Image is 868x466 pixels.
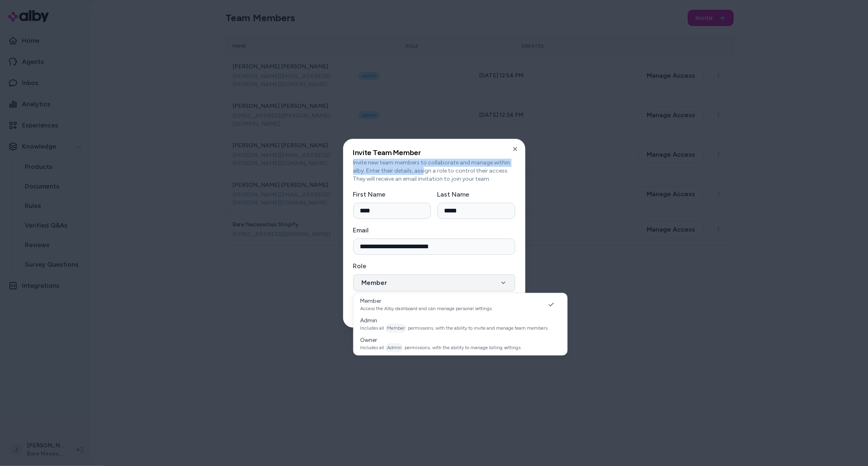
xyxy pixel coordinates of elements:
[353,226,369,234] label: Email
[360,306,493,312] p: Access the Alby dashboard and can manage personal settings.
[360,325,549,332] p: Includes all permissions, with the ability to invite and manage team members.
[353,190,386,198] label: First Name
[360,337,377,344] span: Owner
[385,324,407,333] span: Member
[353,149,515,156] h2: Invite Team Member
[360,345,522,351] p: Includes all permissions, with the ability to manage billing settings.
[360,317,377,324] span: Admin
[437,190,470,198] label: Last Name
[385,343,403,352] span: Admin
[353,262,367,270] label: Role
[353,159,515,183] p: Invite new team members to collaborate and manage within alby. Enter their details, assign a role...
[360,298,381,305] span: Member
